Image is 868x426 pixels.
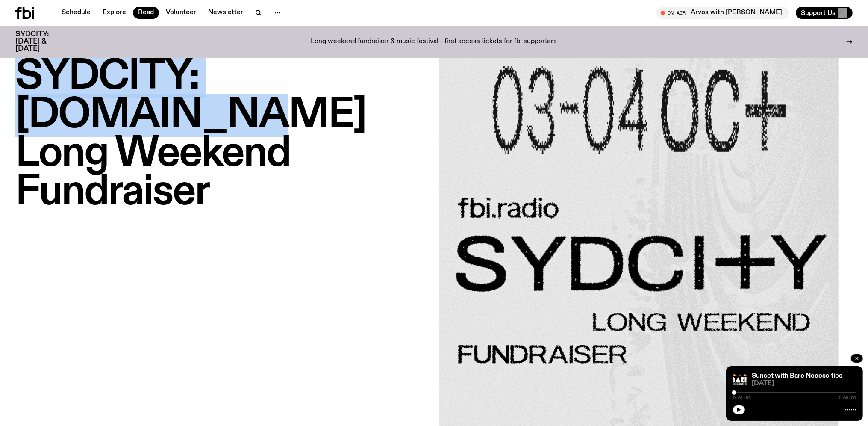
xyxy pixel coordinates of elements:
[161,7,201,19] a: Volunteer
[97,7,131,19] a: Explore
[56,7,96,19] a: Schedule
[311,38,557,46] p: Long weekend fundraiser & music festival - first access tickets for fbi supporters
[752,373,842,379] a: Sunset with Bare Necessities
[15,58,429,212] h1: SYDCITY: [DOMAIN_NAME] Long Weekend Fundraiser
[796,7,853,19] button: Support Us
[733,373,747,387] img: Bare Necessities
[801,9,836,17] span: Support Us
[656,7,789,19] button: On AirArvos with [PERSON_NAME]
[752,380,856,387] span: [DATE]
[15,31,70,53] h3: SYDCITY: [DATE] & [DATE]
[133,7,159,19] a: Read
[733,396,751,400] span: 0:01:08
[203,7,248,19] a: Newsletter
[838,396,856,400] span: 2:00:00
